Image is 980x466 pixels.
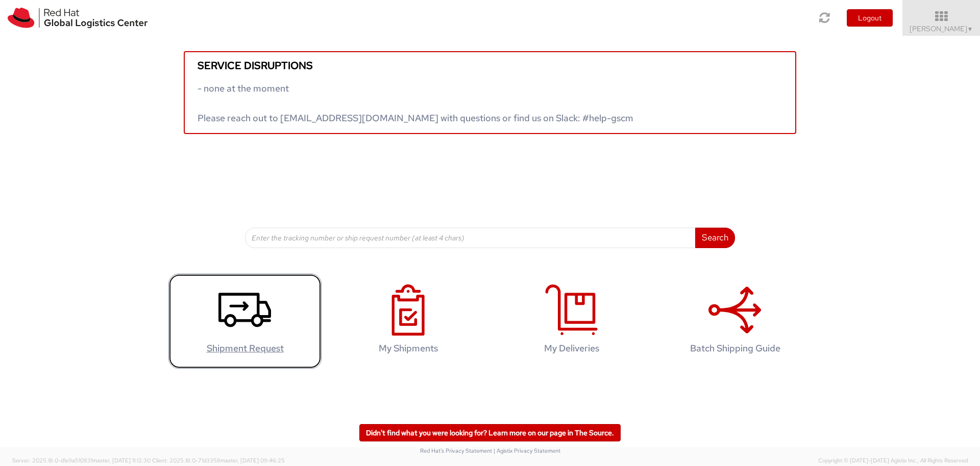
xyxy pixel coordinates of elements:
[179,343,311,353] h4: Shipment Request
[506,343,638,353] h4: My Deliveries
[818,457,968,465] span: Copyright © [DATE]-[DATE] Agistix Inc., All Rights Reserved
[967,25,973,33] span: ▼
[220,457,285,464] span: master, [DATE] 09:46:25
[495,274,648,369] a: My Deliveries
[910,24,973,33] span: [PERSON_NAME]
[12,457,151,464] span: Server: 2025.18.0-d1e9a510831
[8,8,148,28] img: rh-logistics-00dfa346123c4ec078e1.svg
[184,51,796,134] a: Service disruptions - none at the moment Please reach out to [EMAIL_ADDRESS][DOMAIN_NAME] with qu...
[152,457,285,464] span: Client: 2025.18.0-71d3358
[332,274,485,369] a: My Shipments
[420,447,492,454] a: Red Hat's Privacy Statement
[494,447,560,454] a: | Agistix Privacy Statement
[198,60,782,71] h5: Service disruptions
[92,457,151,464] span: master, [DATE] 11:12:30
[198,82,633,124] span: - none at the moment Please reach out to [EMAIL_ADDRESS][DOMAIN_NAME] with questions or find us o...
[245,228,696,248] input: Enter the tracking number or ship request number (at least 4 chars)
[342,343,474,353] h4: My Shipments
[669,343,801,353] h4: Batch Shipping Guide
[359,424,621,441] a: Didn't find what you were looking for? Learn more on our page in The Source.
[658,274,812,369] a: Batch Shipping Guide
[168,274,322,369] a: Shipment Request
[847,9,893,27] button: Logout
[695,228,735,248] button: Search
